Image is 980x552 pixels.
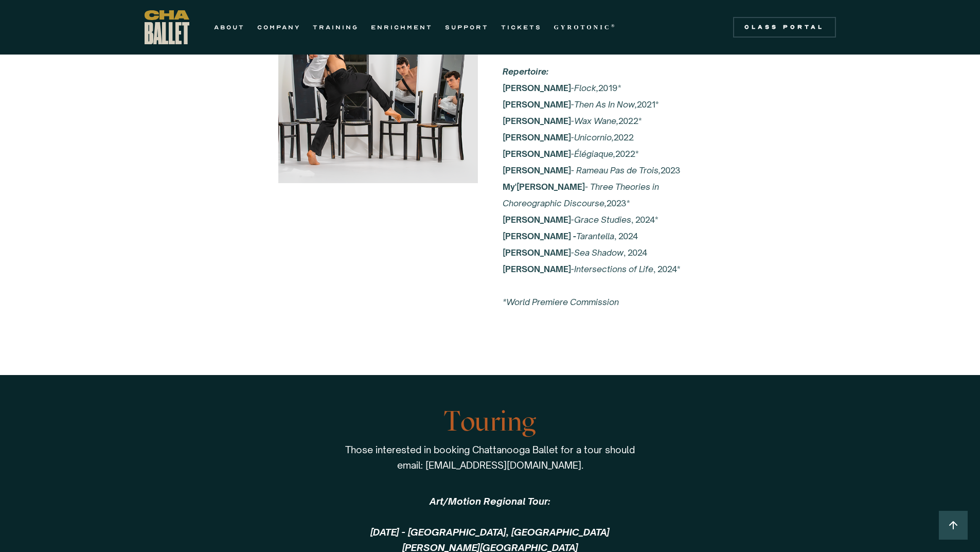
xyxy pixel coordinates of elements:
[501,21,542,33] a: TICKETS
[503,149,571,159] strong: [PERSON_NAME]
[571,165,661,175] em: - Rameau Pas de Trois,
[503,165,571,175] strong: [PERSON_NAME]
[503,215,571,225] strong: [PERSON_NAME]
[503,297,619,307] em: *World Premiere Commission
[503,264,571,274] strong: [PERSON_NAME]
[574,215,631,225] em: Grace Studies
[611,23,617,28] sup: ®
[739,23,830,31] div: Class Portal
[330,406,651,437] h3: Touring
[430,495,550,507] em: Art/Motion Regional Tour: ‍
[503,132,571,143] strong: [PERSON_NAME]
[503,63,702,310] p: - 2019* - 2021* - 2022* - 2022 - 2022* ‍ 2023 ‍ 2023* ‍ - , 2024* , 2024 - , 2024 - , 2024*
[574,247,623,258] em: Sea Shadow
[574,149,615,159] em: Élégiaque,
[313,21,359,33] a: TRAINING
[145,10,189,44] a: home
[503,247,571,258] strong: [PERSON_NAME]
[503,66,571,93] strong: [PERSON_NAME]
[574,132,614,143] em: Unicornio,
[554,24,611,31] strong: GYROTONIC
[574,99,637,110] em: Then As In Now,
[503,99,571,110] strong: [PERSON_NAME]
[503,231,576,241] strong: [PERSON_NAME] -
[257,21,300,33] a: COMPANY
[733,17,836,38] a: Class Portal
[554,21,617,33] a: GYROTONIC®
[576,231,614,241] em: Tarantella
[574,264,653,274] em: Intersections of Life
[371,21,433,33] a: ENRICHMENT
[336,442,645,473] p: Those interested in booking Chattanooga Ballet for a tour should email: [EMAIL_ADDRESS][DOMAIN_NA...
[574,116,618,126] em: Wax Wane,
[214,21,245,33] a: ABOUT
[574,83,598,93] em: Flock,
[503,116,571,126] strong: [PERSON_NAME]
[503,182,585,192] strong: My'[PERSON_NAME]
[503,66,548,77] em: Repertoire:
[445,21,489,33] a: SUPPORT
